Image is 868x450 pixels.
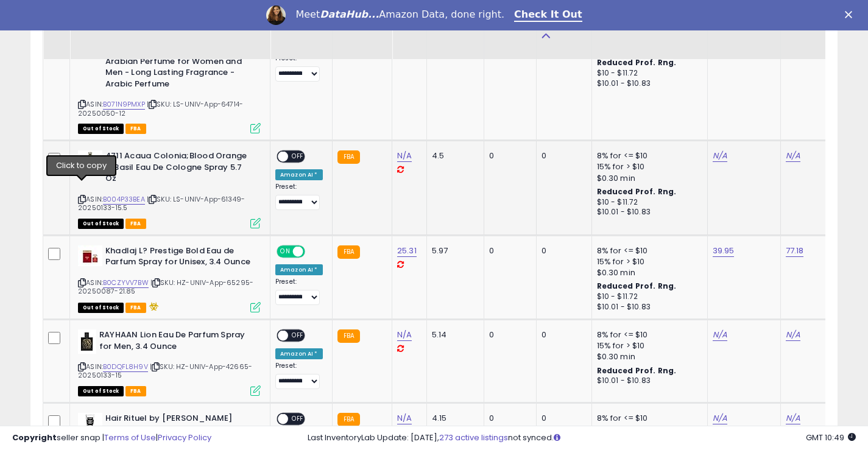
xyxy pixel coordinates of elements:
a: B0CZYVV7BW [103,278,149,288]
div: 0 [489,329,527,340]
div: 0 [489,413,527,424]
a: N/A [786,329,800,341]
b: Reduced Prof. Rng. [597,186,677,197]
small: FBA [337,413,360,426]
a: B071N9PMXP [103,99,145,110]
a: 25.31 [397,245,417,257]
div: Preset: [275,278,323,305]
div: ASIN: [78,329,261,395]
i: DataHub... [320,9,379,20]
div: Preset: [275,54,323,82]
div: 0 [542,413,582,424]
small: FBA [337,150,360,164]
div: Amazon AI * [275,264,323,275]
a: 273 active listings [439,432,508,443]
div: $10 - $11.72 [597,292,698,302]
span: All listings that are currently out of stock and unavailable for purchase on Amazon [78,386,124,396]
div: Preset: [275,362,323,389]
div: 8% for <= $10 [597,150,698,161]
div: Close [845,11,857,18]
div: 15% for > $10 [597,161,698,172]
b: Reduced Prof. Rng. [597,57,677,68]
div: 8% for <= $10 [597,245,698,256]
strong: Copyright [12,432,57,443]
img: 31qfG2ffY1L._SL40_.jpg [78,413,102,437]
a: N/A [786,412,800,424]
div: 4.5 [432,150,475,161]
a: N/A [397,150,412,162]
div: Meet Amazon Data, done right. [295,9,504,21]
div: $0.30 min [597,267,698,278]
div: Amazon AI * [275,348,323,359]
div: 0 [542,150,582,161]
div: seller snap | | [12,432,211,444]
img: 41o7qzPu93L._SL40_.jpg [78,150,102,175]
span: OFF [303,247,323,257]
div: ASIN: [78,22,261,132]
span: FBA [125,219,146,229]
div: 0 [489,150,527,161]
div: $10.01 - $10.83 [597,376,698,386]
span: | SKU: HZ-UNIV-App-65295-20250087-21.85 [78,278,253,296]
div: 0 [542,245,582,256]
div: 0 [542,329,582,340]
img: 31UQUcN05NL._SL40_.jpg [78,329,96,354]
span: | SKU: LS-UNIV-App-61349-20250133-15.5 [78,194,245,213]
a: N/A [397,412,412,424]
div: 5.97 [432,245,475,256]
a: 39.95 [713,245,735,257]
a: N/A [397,329,412,341]
a: N/A [713,329,727,341]
span: 2025-09-11 10:49 GMT [806,432,856,443]
b: Reduced Prof. Rng. [597,281,677,291]
b: 4711 Acaua Colonia;Blood Orange & Basil Eau De Cologne Spray 5.7 Oz [105,150,253,188]
div: ASIN: [78,245,261,311]
b: RAYHAAN Lion Eau De Parfum Spray for Men, 3.4 Ounce [99,329,247,355]
span: All listings that are currently out of stock and unavailable for purchase on Amazon [78,219,124,229]
div: 15% for > $10 [597,340,698,351]
b: Reduced Prof. Rng. [597,365,677,376]
span: FBA [125,303,146,313]
div: 4.15 [432,413,475,424]
a: B0DQFL8H9V [103,362,148,372]
span: OFF [288,152,308,162]
div: ASIN: [78,150,261,227]
span: FBA [125,124,146,134]
div: $10.01 - $10.83 [597,302,698,312]
a: Privacy Policy [158,432,211,443]
div: $10 - $11.72 [597,197,698,208]
small: FBA [337,329,360,343]
span: | SKU: HZ-UNIV-App-42665-20250133-15 [78,362,252,380]
a: N/A [786,150,800,162]
img: Profile image for Georgie [266,5,286,25]
a: Check It Out [514,9,582,22]
div: $10.01 - $10.83 [597,79,698,89]
div: $0.30 min [597,173,698,184]
a: Terms of Use [104,432,156,443]
a: N/A [713,412,727,424]
span: | SKU: LS-UNIV-App-64714-20250050-12 [78,99,243,118]
span: ON [278,247,293,257]
a: B004P33BEA [103,194,145,205]
div: Amazon AI * [275,169,323,180]
i: hazardous material [146,302,159,311]
div: Last InventoryLab Update: [DATE], not synced. [308,432,856,444]
div: 0 [489,245,527,256]
div: 8% for <= $10 [597,413,698,424]
div: Preset: [275,183,323,210]
div: 5.14 [432,329,475,340]
b: Khadlaj L? Prestige Bold Eau de Parfum Spray for Unisex, 3.4 Ounce [105,245,253,271]
span: All listings that are currently out of stock and unavailable for purchase on Amazon [78,124,124,134]
span: FBA [125,386,146,396]
img: 319aEXpzUkL._SL40_.jpg [78,245,102,266]
a: 77.18 [786,245,804,257]
div: $0.30 min [597,351,698,362]
small: FBA [337,245,360,259]
div: $10.01 - $10.83 [597,207,698,217]
span: OFF [288,331,308,341]
a: N/A [713,150,727,162]
div: 15% for > $10 [597,256,698,267]
span: All listings that are currently out of stock and unavailable for purchase on Amazon [78,303,124,313]
div: $10 - $11.72 [597,68,698,79]
div: 8% for <= $10 [597,329,698,340]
